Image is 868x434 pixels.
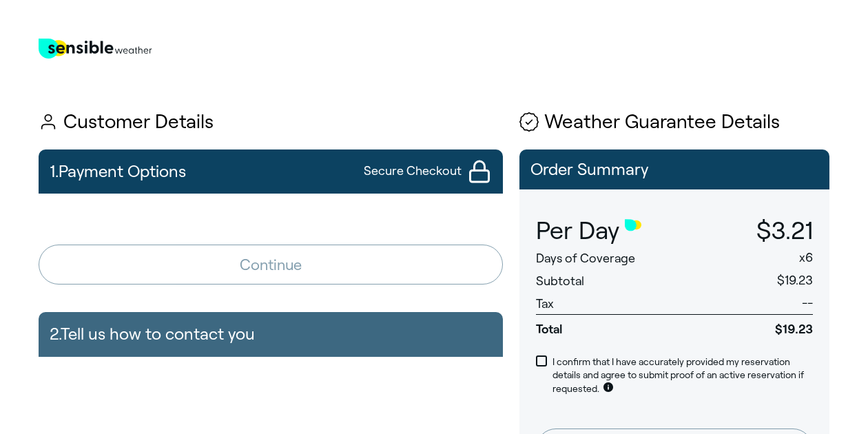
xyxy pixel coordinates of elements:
[39,112,503,133] h1: Customer Details
[756,217,813,244] span: $3.21
[536,274,584,288] span: Subtotal
[50,155,186,188] h2: 1. Payment Options
[39,149,503,194] button: 1.Payment OptionsSecure Checkout
[536,217,619,245] span: Per Day
[714,314,813,338] span: $19.23
[530,161,818,178] p: Order Summary
[799,251,813,265] span: x 6
[802,296,813,310] span: --
[536,297,554,311] span: Tax
[364,163,462,180] span: Secure Checkout
[519,112,829,133] h1: Weather Guarantee Details
[536,251,635,265] span: Days of Coverage
[536,314,713,338] span: Total
[552,355,813,396] p: I confirm that I have accurately provided my reservation details and agree to submit proof of an ...
[777,273,813,287] span: $19.23
[39,245,503,285] button: Continue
